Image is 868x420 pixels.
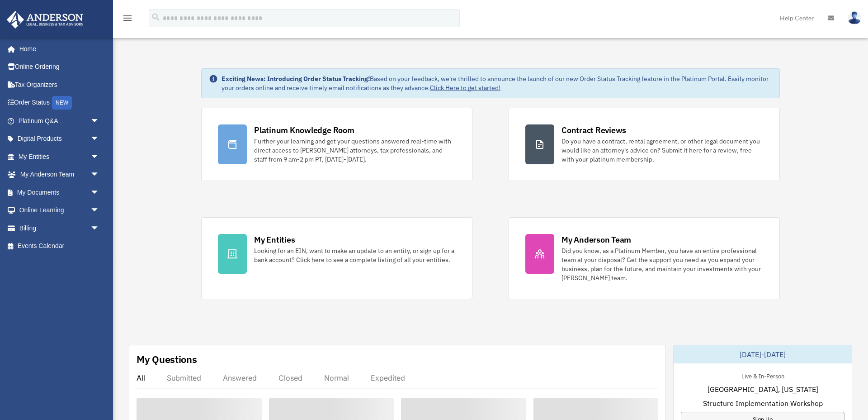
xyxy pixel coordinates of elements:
div: Looking for an EIN, want to make an update to an entity, or sign up for a bank account? Click her... [254,246,456,264]
a: menu [122,16,133,24]
a: Online Learningarrow_drop_down [6,201,113,220]
div: My Entities [254,234,295,245]
span: arrow_drop_down [90,130,108,148]
img: User Pic [848,11,861,24]
a: My Anderson Teamarrow_drop_down [6,166,113,184]
a: Home [6,40,108,58]
div: Submitted [167,373,201,382]
div: Contract Reviews [561,124,626,136]
div: NEW [52,96,72,110]
a: Platinum Q&Aarrow_drop_down [6,112,113,130]
div: Live & In-Person [734,371,792,380]
div: All [137,373,145,382]
div: My Anderson Team [561,234,631,245]
div: Did you know, as a Platinum Member, you have an entire professional team at your disposal? Get th... [561,246,763,282]
a: My Entities Looking for an EIN, want to make an update to an entity, or sign up for a bank accoun... [201,217,472,299]
div: Do you have a contract, rental agreement, or other legal document you would like an attorney's ad... [561,137,763,164]
span: arrow_drop_down [90,201,108,220]
div: Answered [223,373,257,382]
a: My Entitiesarrow_drop_down [6,148,113,166]
span: arrow_drop_down [90,219,108,238]
div: Further your learning and get your questions answered real-time with direct access to [PERSON_NAM... [254,137,456,164]
div: Based on your feedback, we're thrilled to announce the launch of our new Order Status Tracking fe... [222,74,772,92]
a: My Anderson Team Did you know, as a Platinum Member, you have an entire professional team at your... [509,217,780,299]
a: My Documentsarrow_drop_down [6,183,113,201]
div: Closed [278,373,302,382]
a: Order StatusNEW [6,94,113,112]
div: Expedited [371,373,405,382]
a: Billingarrow_drop_down [6,219,113,237]
a: Digital Productsarrow_drop_down [6,130,113,148]
a: Online Ordering [6,58,113,76]
span: arrow_drop_down [90,183,108,202]
a: Click Here to get started! [430,84,500,92]
div: Platinum Knowledge Room [254,124,354,136]
strong: Exciting News: Introducing Order Status Tracking! [222,75,370,83]
span: arrow_drop_down [90,112,108,130]
a: Platinum Knowledge Room Further your learning and get your questions answered real-time with dire... [201,108,472,181]
span: [GEOGRAPHIC_DATA], [US_STATE] [708,384,818,395]
span: arrow_drop_down [90,166,108,184]
div: My Questions [137,353,197,366]
a: Tax Organizers [6,76,113,94]
span: arrow_drop_down [90,148,108,166]
i: menu [122,13,133,24]
a: Contract Reviews Do you have a contract, rental agreement, or other legal document you would like... [509,108,780,181]
div: Normal [324,373,349,382]
a: Events Calendar [6,237,113,255]
i: search [151,12,161,22]
span: Structure Implementation Workshop [703,398,823,409]
img: Anderson Advisors Platinum Portal [4,11,86,29]
div: [DATE]-[DATE] [674,345,852,363]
